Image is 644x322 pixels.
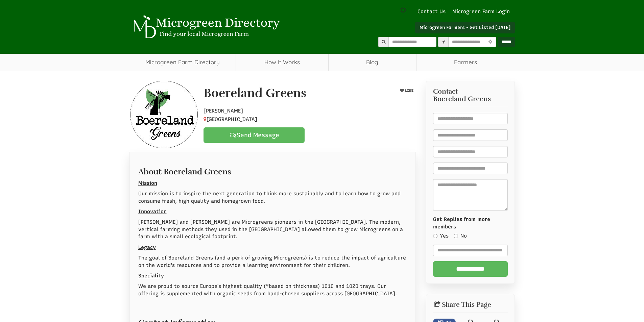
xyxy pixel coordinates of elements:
span: Boereland Greens [433,95,491,103]
h3: Contact [433,88,508,103]
a: Microgreen Farm Login [452,8,513,15]
input: No [454,234,458,238]
p: [PERSON_NAME] and [PERSON_NAME] are Microgreens pioneers in the [GEOGRAPHIC_DATA]. The modern, ve... [138,219,407,240]
span: LIKE [404,89,413,93]
input: Yes [433,234,437,238]
u: Innovation [138,208,167,215]
u: Legacy [138,244,156,250]
a: How It Works [236,54,328,71]
span: Farmers [416,54,515,71]
ul: Profile Tabs [129,152,416,152]
a: Contact Us [414,8,449,15]
label: Yes [433,232,449,240]
u: Mission [138,180,157,186]
i: Use Current Location [487,40,494,44]
h2: About Boereland Greens [138,164,407,176]
p: The goal of Boereland Greens (and a perk of growing Microgreens) is to reduce the impact of agric... [138,254,407,269]
span: [PERSON_NAME] [204,108,243,114]
p: We are proud to source Europe's highest quality (*based on thickness) 1010 and 1020 trays. Our of... [138,283,407,297]
img: Microgreen Directory [129,15,282,39]
a: Send Message [204,127,305,143]
label: Get Replies from more members [433,216,508,230]
h1: Boereland Greens [204,86,306,100]
button: LIKE [398,86,416,95]
label: No [454,232,467,240]
h2: Share This Page [433,301,508,308]
u: Speciality [138,273,164,279]
img: Contact Boereland Greens [130,81,198,148]
span: [GEOGRAPHIC_DATA] [204,116,257,122]
p: Our mission is to inspire the next generation to think more sustainably and to learn how to grow ... [138,190,407,205]
a: Microgreen Farmers - Get Listed [DATE] [415,22,515,33]
a: Microgreen Farm Directory [129,54,236,71]
a: Blog [329,54,416,71]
